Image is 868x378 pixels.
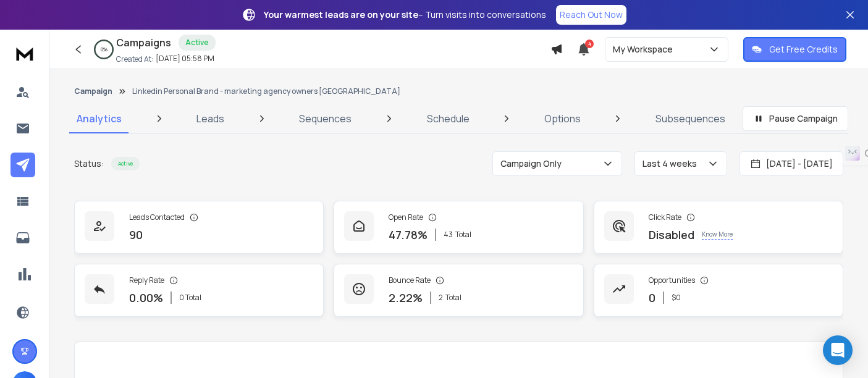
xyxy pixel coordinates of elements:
p: Opportunities [649,275,695,285]
a: Opportunities0$0 [594,264,843,317]
p: 0 [649,289,655,306]
a: Sequences [292,104,359,133]
p: Linkedin Personal Brand - marketing agency owners [GEOGRAPHIC_DATA] [132,86,400,96]
button: Campaign [74,86,112,96]
p: 2.22 % [389,289,423,306]
button: Get Free Credits [743,37,846,62]
p: 90 [129,226,143,243]
div: Active [111,157,140,170]
p: Click Rate [649,212,681,222]
span: 2 [439,293,443,303]
p: Status: [74,157,104,170]
p: Sequences [299,111,352,126]
a: Options [537,104,588,133]
span: 4 [585,40,594,48]
span: 43 [444,230,453,240]
p: Leads Contacted [129,212,185,222]
a: Reply Rate0.00%0 Total [74,264,324,317]
p: Campaign Only [500,157,567,170]
p: $ 0 [672,293,681,303]
p: Open Rate [389,212,423,222]
p: 0 % [101,46,107,53]
div: Active [179,35,216,51]
p: Subsequences [655,111,725,126]
a: Click RateDisabledKnow More [594,201,843,254]
a: Reach Out Now [556,5,626,25]
strong: Your warmest leads are on your site [264,9,418,20]
h1: Campaigns [116,35,171,50]
p: 0 Total [179,293,201,303]
p: Disabled [649,226,694,243]
p: Get Free Credits [769,43,838,56]
a: Leads Contacted90 [74,201,324,254]
p: – Turn visits into conversations [264,9,546,21]
p: Bounce Rate [389,275,431,285]
p: 47.78 % [389,226,428,243]
div: Open Intercom Messenger [823,335,853,365]
span: Total [445,293,461,303]
a: Bounce Rate2.22%2Total [334,264,583,317]
p: Reply Rate [129,275,164,285]
a: Schedule [419,104,477,133]
p: Leads [196,111,224,126]
p: [DATE] 05:58 PM [156,54,214,64]
a: Subsequences [648,104,733,133]
p: Know More [702,230,733,240]
button: Pause Campaign [743,106,848,131]
p: Reach Out Now [560,9,623,21]
p: My Workspace [613,43,678,56]
p: Schedule [427,111,470,126]
a: Analytics [69,104,129,133]
p: Created At: [116,54,153,64]
p: 0.00 % [129,289,163,306]
p: Last 4 weeks [643,157,702,170]
img: logo [12,42,37,65]
a: Leads [189,104,232,133]
p: Options [544,111,581,126]
a: Open Rate47.78%43Total [334,201,583,254]
span: Total [455,230,471,240]
button: [DATE] - [DATE] [739,151,843,176]
p: Analytics [77,111,122,126]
